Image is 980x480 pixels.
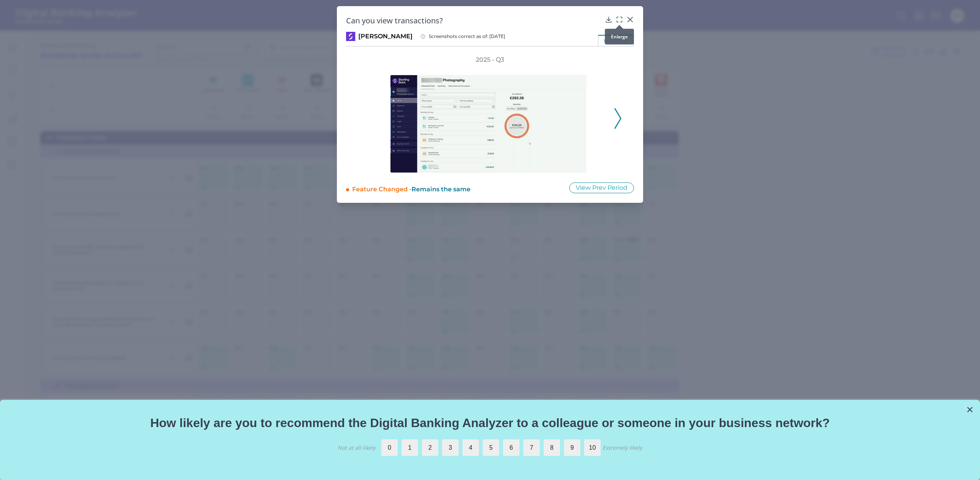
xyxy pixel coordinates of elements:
[483,439,499,456] label: 5
[422,439,438,456] label: 2
[358,32,413,41] span: [PERSON_NAME]
[412,186,470,193] span: Remains the same
[346,15,602,26] h2: Can you view transactions?
[605,29,634,44] div: Enlarge
[381,439,398,456] label: 0
[346,32,355,41] img: Starling
[429,33,505,39] span: Screenshots correct as of: [DATE]
[402,439,418,456] label: 1
[442,439,459,456] label: 3
[338,444,376,451] div: Not at all likely
[966,403,973,416] button: Close
[476,56,504,64] h3: 2025 - Q3
[584,439,601,456] label: 10
[352,182,559,194] div: Feature Changed -
[564,439,580,456] label: 9
[569,182,634,193] button: View Prev Period
[462,439,479,456] label: 4
[390,75,586,173] img: 1185-Q3-2025.png
[544,439,560,456] label: 8
[10,416,970,430] p: How likely are you to recommend the Digital Banking Analyzer to a colleague or someone in your bu...
[598,35,634,46] div: image(s)
[503,439,519,456] label: 6
[523,439,540,456] label: 7
[603,444,642,451] div: Extremely likely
